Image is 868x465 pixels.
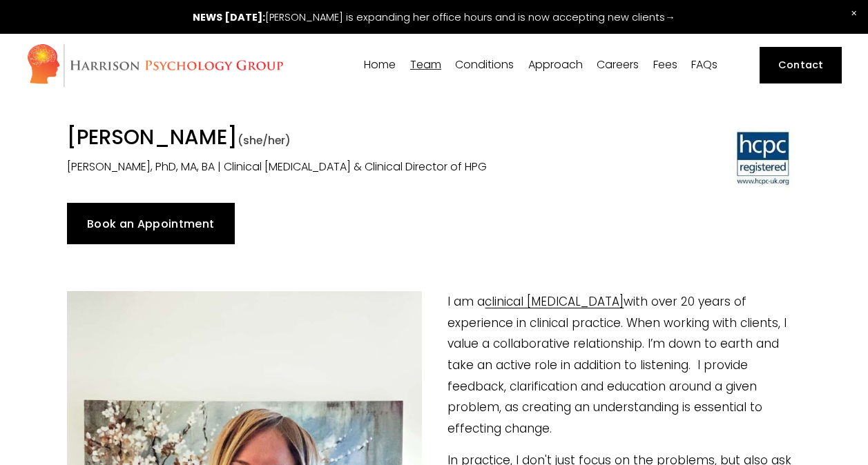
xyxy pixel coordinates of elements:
span: Approach [528,59,583,70]
a: FAQs [691,59,717,72]
p: I am a with over 20 years of experience in clinical practice. When working with clients, I value ... [67,291,801,439]
a: folder dropdown [528,59,583,72]
a: Contact [760,47,842,83]
a: clinical [MEDICAL_DATA] [485,293,624,310]
span: Conditions [455,59,514,70]
h1: [PERSON_NAME] [67,125,612,153]
a: Book an Appointment [67,203,235,244]
span: Team [410,59,441,70]
a: Fees [653,59,677,72]
a: folder dropdown [455,59,514,72]
a: folder dropdown [410,59,441,72]
img: Harrison Psychology Group [26,43,284,88]
a: Careers [597,59,639,72]
a: Home [364,59,396,72]
p: [PERSON_NAME], PhD, MA, BA | Clinical [MEDICAL_DATA] & Clinical Director of HPG [67,157,612,177]
span: (she/her) [238,132,291,148]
